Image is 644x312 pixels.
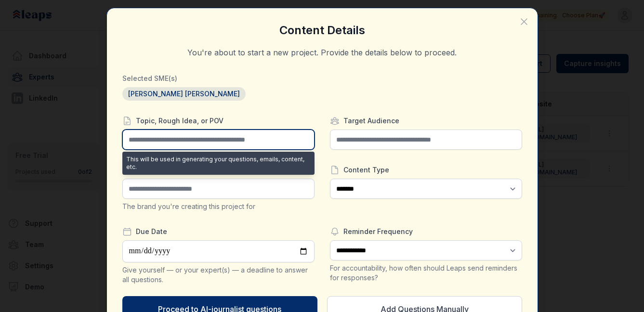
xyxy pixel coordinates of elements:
[122,47,522,58] p: You're about to start a new project. Provide the details below to proceed.
[330,165,522,175] label: Content Type
[330,263,522,283] div: For accountability, how often should Leaps send reminders for responses?
[122,24,522,37] h3: Content Details
[122,74,522,83] h3: Selected SME(s)
[122,227,315,236] label: Due Date
[330,227,522,236] label: Reminder Frequency
[122,87,246,101] span: [PERSON_NAME] [PERSON_NAME]
[122,265,315,285] div: Give yourself — or your expert(s) — a deadline to answer all questions.
[122,152,315,175] div: This will be used in generating your questions, emails, content, etc.
[122,116,315,126] label: Topic, Rough Idea, or POV
[122,202,315,211] div: The brand you're creating this project for
[330,116,522,126] label: Target Audience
